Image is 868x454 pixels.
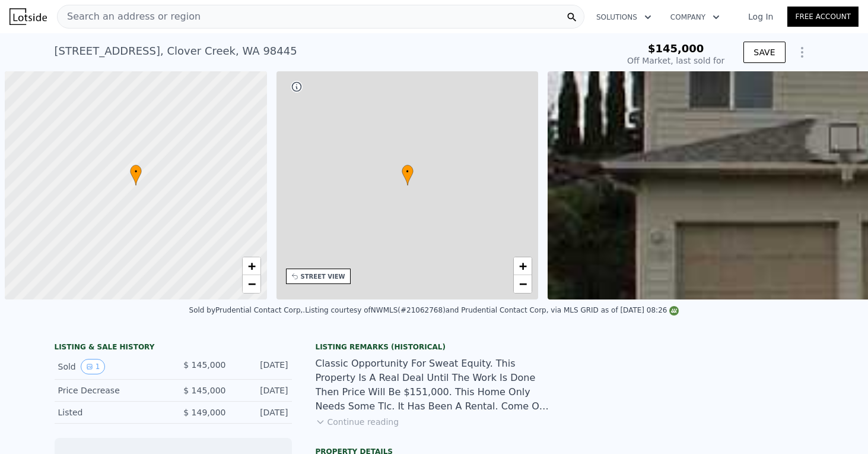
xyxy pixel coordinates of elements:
div: • [130,165,142,185]
div: Sold [58,359,164,374]
div: [STREET_ADDRESS] , Clover Creek , WA 98445 [55,43,297,59]
span: • [402,166,414,177]
div: [DATE] [236,384,288,396]
button: Company [661,7,729,28]
div: STREET VIEW [301,272,345,281]
a: Zoom out [514,275,532,293]
span: − [247,276,255,291]
a: Zoom out [243,275,260,293]
a: Zoom in [243,257,260,275]
span: $ 145,000 [183,360,225,370]
div: Listing Remarks (Historical) [316,342,553,352]
span: + [519,258,527,273]
span: • [130,166,142,177]
span: $145,000 [648,42,704,55]
a: Zoom in [514,257,532,275]
span: + [247,258,255,273]
button: Solutions [587,7,661,28]
a: Free Account [787,7,859,27]
div: Classic Opportunity For Sweat Equity. This Property Is A Real Deal Until The Work Is Done Then Pr... [316,357,553,414]
div: Sold by Prudential Contact Corp, . [189,306,306,314]
div: Off Market, last sold for [627,55,724,67]
div: Listed [58,406,164,418]
img: NWMLS Logo [669,306,679,316]
a: Log In [734,11,787,23]
button: View historical data [81,359,106,374]
img: Lotside [9,8,47,25]
div: [DATE] [236,359,288,374]
div: Price Decrease [58,384,164,396]
div: Listing courtesy of NWMLS (#21062768) and Prudential Contact Corp, via MLS GRID as of [DATE] 08:26 [305,306,679,314]
div: LISTING & SALE HISTORY [55,342,292,354]
button: SAVE [743,42,785,63]
button: Continue reading [316,416,399,428]
button: Show Options [790,40,814,64]
span: $ 145,000 [183,386,225,395]
span: Search an address or region [58,10,201,24]
span: − [519,276,527,291]
span: $ 149,000 [183,408,225,417]
div: • [402,165,414,185]
div: [DATE] [236,406,288,418]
